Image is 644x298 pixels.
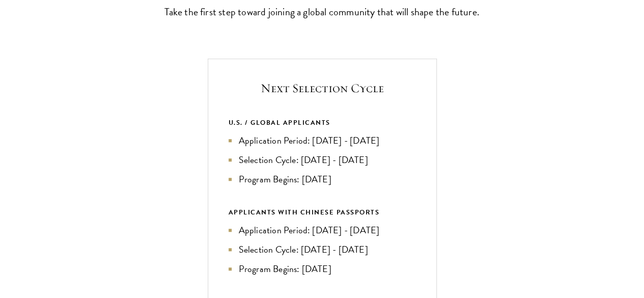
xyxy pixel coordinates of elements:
li: Program Begins: [DATE] [229,172,416,186]
p: Take the first step toward joining a global community that will shape the future. [164,3,480,20]
li: Application Period: [DATE] - [DATE] [229,133,416,148]
li: Application Period: [DATE] - [DATE] [229,223,416,237]
li: Program Begins: [DATE] [229,262,416,276]
div: APPLICANTS WITH CHINESE PASSPORTS [229,207,416,218]
li: Selection Cycle: [DATE] - [DATE] [229,153,416,167]
h5: Next Selection Cycle [229,79,416,97]
li: Selection Cycle: [DATE] - [DATE] [229,242,416,257]
div: U.S. / GLOBAL APPLICANTS [229,117,416,128]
